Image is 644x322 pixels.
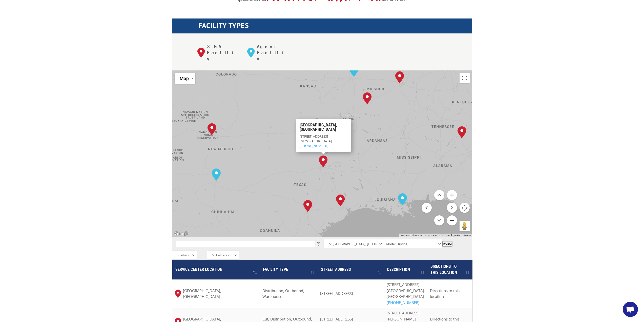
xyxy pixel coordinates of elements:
[180,76,189,81] span: Map
[260,260,318,279] th: Facility Type : activate to sort column ascending
[300,143,328,148] a: [PHONE_NUMBER]
[460,203,470,213] button: Map camera controls
[384,260,427,279] th: Description : activate to sort column ascending
[321,267,351,272] span: Street Address
[393,69,406,85] div: St. Louis, MO
[317,153,330,169] div: Dallas, TX
[347,63,360,79] div: Kansas City, MO
[396,191,409,207] div: New Orleans, LA
[425,234,461,237] span: Map data ©2025 Google, INEGI
[205,121,218,137] div: Albuquerque, NM
[301,198,314,214] div: San Antonio, TX
[320,291,353,296] span: [STREET_ADDRESS]
[430,288,460,299] span: Directions to this location
[173,231,190,237] a: Open this area in Google Maps (opens a new window)
[460,221,470,231] button: Drag Pegman onto the map to open Street View
[361,90,374,106] div: Springfield, MO
[623,302,638,317] div: Open chat
[210,166,223,183] div: El Paso, TX
[464,234,471,237] a: Terms
[300,139,332,143] span: [GEOGRAPHIC_DATA]
[387,267,410,272] span: Description
[175,267,222,272] span: Service center location
[334,192,347,209] div: Houston, TX
[447,190,457,200] button: Zoom in
[173,231,190,237] img: Google
[263,267,288,272] span: Facility Type
[177,253,189,257] span: 5 Entries
[212,253,232,257] span: All Categories
[300,134,328,139] span: [STREET_ADDRESS]
[345,121,349,125] span: Close
[175,73,195,84] button: Change map style
[262,288,304,299] span: Distribution, Outbound, Warehouse
[207,44,240,62] p: XGS Facility
[387,282,425,306] p: [STREET_ADDRESS], [GEOGRAPHIC_DATA], [GEOGRAPHIC_DATA]
[172,260,260,279] th: Service center location : activate to sort column descending
[387,300,420,305] a: [PHONE_NUMBER]
[175,290,181,298] img: xgs-icon-map-pin-red.svg
[427,260,472,279] th: Directions to this location: activate to sort column ascending
[257,44,289,62] p: Agent Facility
[434,190,444,200] button: Move up
[455,124,468,140] div: Tunnel Hill, GA
[442,241,452,247] button: Route
[447,215,457,225] button: Zoom out
[318,260,384,279] th: Street Address: activate to sort column ascending
[447,203,457,213] button: Move right
[183,288,257,300] span: [GEOGRAPHIC_DATA], [GEOGRAPHIC_DATA]
[317,242,320,245] span: 
[198,22,472,32] h1: FACILITY TYPES
[401,234,422,237] button: Keyboard shortcuts
[310,116,323,132] div: Oklahoma City, OK
[315,241,322,247] button: 
[434,215,444,225] button: Move down
[422,203,432,213] button: Move left
[460,73,470,83] button: Toggle fullscreen view
[300,123,347,134] h3: [GEOGRAPHIC_DATA], [GEOGRAPHIC_DATA]
[430,264,457,275] span: Directions to this location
